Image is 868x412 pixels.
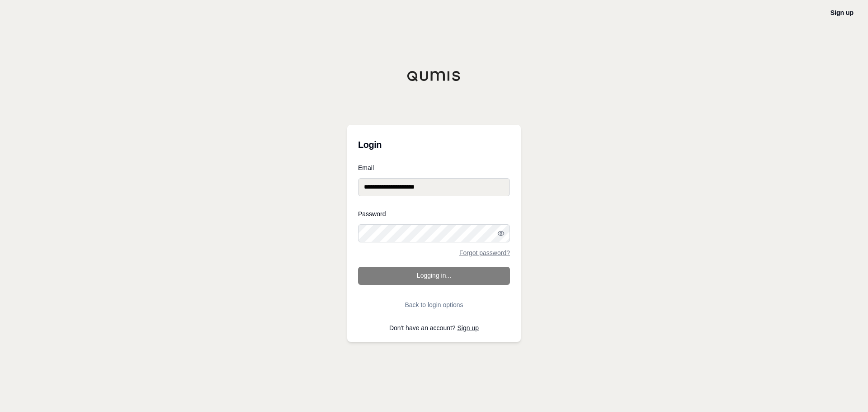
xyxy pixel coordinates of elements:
[830,9,854,16] a: Sign up
[358,325,510,331] p: Don't have an account?
[358,211,510,217] label: Password
[358,136,510,154] h3: Login
[407,71,461,81] img: Qumis
[459,250,510,256] a: Forgot password?
[358,165,510,171] label: Email
[458,324,479,331] a: Sign up
[358,296,510,314] button: Back to login options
